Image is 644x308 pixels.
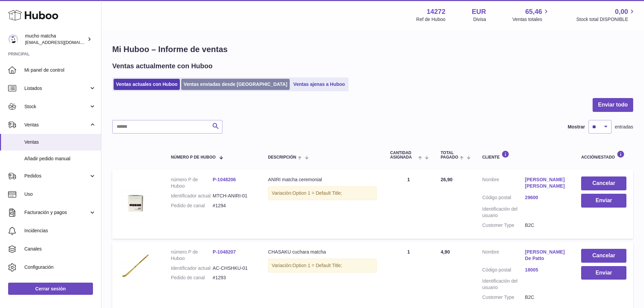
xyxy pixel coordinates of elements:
span: entradas [615,124,633,130]
dt: Customer Type [482,222,525,229]
img: internalAdmin-14272@internal.huboo.com [8,34,18,44]
span: Total pagado [440,151,458,160]
a: 65,46 Ventas totales [512,7,550,23]
div: Divisa [473,16,486,23]
strong: EUR [472,7,486,16]
dt: Pedido de canal [171,203,213,209]
span: 4,90 [440,249,450,255]
img: 142721756460807.jpeg [119,249,153,283]
span: Stock total DISPONIBLE [576,16,636,23]
span: Ventas totales [512,16,550,23]
div: Cliente [482,150,568,160]
div: ANIRI matcha ceremonial [268,176,377,183]
dt: Identificación del usuario [482,278,525,291]
a: [PERSON_NAME] [PERSON_NAME] [525,176,568,189]
dt: Identificador actual [171,265,213,271]
dt: Customer Type [482,294,525,301]
dd: B2C [525,222,568,229]
div: Acción/Estado [581,150,626,160]
a: Ventas actuales con Huboo [114,79,180,90]
span: Descripción [268,155,296,160]
strong: 14272 [427,7,446,16]
div: Variación: [268,186,377,200]
dt: Nombre [482,249,525,263]
h2: Ventas actualmente con Huboo [112,62,213,71]
div: mucho matcha [25,33,86,46]
h1: Mi Huboo – Informe de ventas [112,44,633,55]
span: Cantidad ASIGNADA [390,151,416,160]
a: 29600 [525,194,568,201]
span: número P de Huboo [171,155,215,160]
img: 142721756460825.jpeg [119,176,153,221]
span: Stock [24,103,89,110]
a: 0,00 Stock total DISPONIBLE [576,7,636,23]
span: Pedidos [24,173,89,179]
span: 65,46 [525,7,542,16]
span: Mi panel de control [24,67,96,73]
dt: Nombre [482,176,525,191]
div: Ref de Huboo [416,16,445,23]
span: Option 1 = Default Title; [292,263,342,268]
dd: AC-CHSHKU-01 [213,265,255,271]
span: Ventas [24,139,96,145]
dd: #1294 [213,203,255,209]
dt: Identificador actual [171,193,213,199]
a: Cerrar sesión [8,283,93,295]
a: P-1048206 [213,177,236,182]
span: Añadir pedido manual [24,156,96,162]
span: Configuración [24,264,96,270]
a: P-1048207 [213,249,236,255]
span: Listados [24,85,89,92]
button: Enviar [581,194,626,208]
span: Option 1 = Default Title; [292,190,342,196]
span: Ventas [24,122,89,128]
a: 18005 [525,267,568,273]
label: Mostrar [568,124,585,130]
td: 1 [383,170,434,238]
span: Uso [24,191,96,197]
span: Incidencias [24,228,96,234]
a: [PERSON_NAME] De Patto [525,249,568,262]
span: 26,90 [440,177,452,182]
dt: Código postal [482,267,525,275]
div: Variación: [268,259,377,273]
dd: B2C [525,294,568,301]
span: [EMAIL_ADDRESS][DOMAIN_NAME] [25,40,99,45]
span: Facturación y pagos [24,209,89,216]
div: CHASAKU cuchara matcha [268,249,377,255]
a: Ventas enviadas desde [GEOGRAPHIC_DATA] [181,79,290,90]
span: Canales [24,246,96,252]
dt: Pedido de canal [171,275,213,281]
span: 0,00 [615,7,628,16]
button: Enviar todo [593,98,633,112]
a: Ventas ajenas a Huboo [291,79,348,90]
dt: Identificación del usuario [482,206,525,219]
dd: MTCH-ANIRI-01 [213,193,255,199]
button: Enviar [581,266,626,280]
button: Cancelar [581,249,626,263]
dt: número P de Huboo [171,176,213,189]
dt: número P de Huboo [171,249,213,262]
button: Cancelar [581,176,626,190]
dd: #1293 [213,275,255,281]
dt: Código postal [482,194,525,203]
